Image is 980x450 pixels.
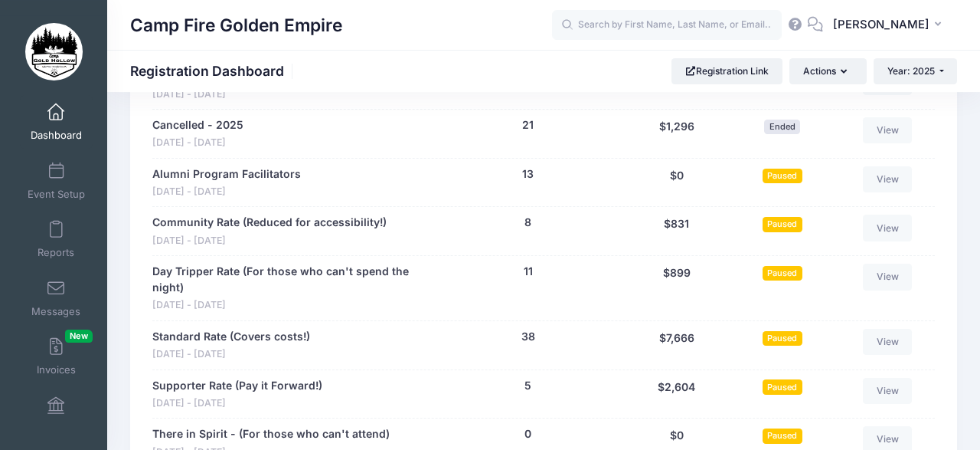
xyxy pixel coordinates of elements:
[20,212,93,266] a: Reports
[31,305,80,318] span: Messages
[887,65,935,77] span: Year: 2025
[20,154,93,208] a: Event Setup
[863,264,912,290] a: View
[524,426,531,442] button: 0
[524,378,531,394] button: 5
[152,426,390,442] a: There in Spirit - (For those who can't attend)
[152,329,310,345] a: Standard Rate (Covers costs!)
[763,169,802,183] span: Paused
[25,23,83,80] img: Camp Fire Golden Empire
[622,215,731,248] div: $831
[152,264,426,296] a: Day Tripper Rate (For those who can't spend the night)
[763,379,802,394] span: Paused
[763,331,802,346] span: Paused
[524,264,533,280] button: 11
[152,166,301,182] a: Alumni Program Facilitators
[152,347,310,362] span: [DATE] - [DATE]
[37,364,76,377] span: Invoices
[152,215,387,231] a: Community Rate (Reduced for accessibility!)
[823,8,957,43] button: [PERSON_NAME]
[622,264,731,313] div: $899
[622,117,731,150] div: $1,296
[833,16,929,33] span: [PERSON_NAME]
[863,117,912,143] a: View
[65,330,93,343] span: New
[863,215,912,241] a: View
[671,58,782,84] a: Registration Link
[763,429,802,443] span: Paused
[152,234,387,248] span: [DATE] - [DATE]
[152,298,426,313] span: [DATE] - [DATE]
[764,120,800,134] span: Ended
[863,329,912,355] a: View
[522,166,534,182] button: 13
[152,396,322,411] span: [DATE] - [DATE]
[863,166,912,192] a: View
[152,378,322,394] a: Supporter Rate (Pay it Forward!)
[152,136,243,150] span: [DATE] - [DATE]
[31,130,82,143] span: Dashboard
[130,63,297,79] h1: Registration Dashboard
[38,247,74,260] span: Reports
[20,271,93,325] a: Messages
[789,58,866,84] button: Actions
[130,8,342,43] h1: Camp Fire Golden Empire
[863,378,912,404] a: View
[20,95,93,149] a: Dashboard
[622,378,731,411] div: $2,604
[552,10,782,41] input: Search by First Name, Last Name, or Email...
[524,215,531,231] button: 8
[522,117,534,133] button: 21
[28,188,85,201] span: Event Setup
[763,217,802,232] span: Paused
[152,87,264,102] span: [DATE] - [DATE]
[521,329,535,345] button: 38
[763,266,802,281] span: Paused
[152,185,301,199] span: [DATE] - [DATE]
[20,330,93,383] a: InvoicesNew
[622,329,731,362] div: $7,666
[20,389,93,442] a: Financials
[874,58,957,84] button: Year: 2025
[152,117,243,133] a: Cancelled - 2025
[622,166,731,199] div: $0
